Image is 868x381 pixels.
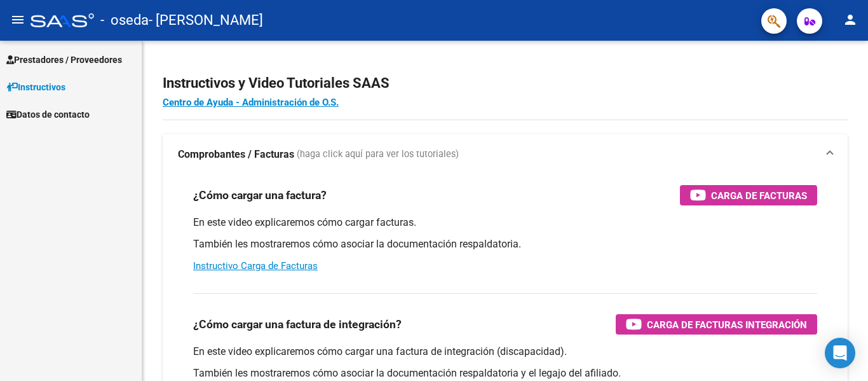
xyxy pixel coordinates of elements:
span: (haga click aquí para ver los tutoriales) [297,148,459,162]
mat-icon: person [843,12,858,27]
span: Prestadores / Proveedores [6,53,122,67]
button: Carga de Facturas [680,185,817,205]
p: En este video explicaremos cómo cargar facturas. [193,216,817,230]
span: Carga de Facturas Integración [647,317,807,333]
span: Datos de contacto [6,107,90,121]
strong: Comprobantes / Facturas [178,148,294,162]
p: También les mostraremos cómo asociar la documentación respaldatoria y el legajo del afiliado. [193,366,817,380]
h3: ¿Cómo cargar una factura? [193,186,327,204]
p: También les mostraremos cómo asociar la documentación respaldatoria. [193,237,817,251]
span: - [PERSON_NAME] [149,6,263,34]
span: Instructivos [6,80,65,94]
h3: ¿Cómo cargar una factura de integración? [193,315,402,333]
h2: Instructivos y Video Tutoriales SAAS [163,71,848,95]
mat-expansion-panel-header: Comprobantes / Facturas (haga click aquí para ver los tutoriales) [163,134,848,175]
a: Instructivo Carga de Facturas [193,260,318,272]
span: Carga de Facturas [711,188,807,204]
a: Centro de Ayuda - Administración de O.S. [163,97,339,108]
div: Open Intercom Messenger [825,338,855,368]
mat-icon: menu [10,12,25,27]
p: En este video explicaremos cómo cargar una factura de integración (discapacidad). [193,345,817,359]
button: Carga de Facturas Integración [616,314,817,335]
span: - oseda [100,6,149,34]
